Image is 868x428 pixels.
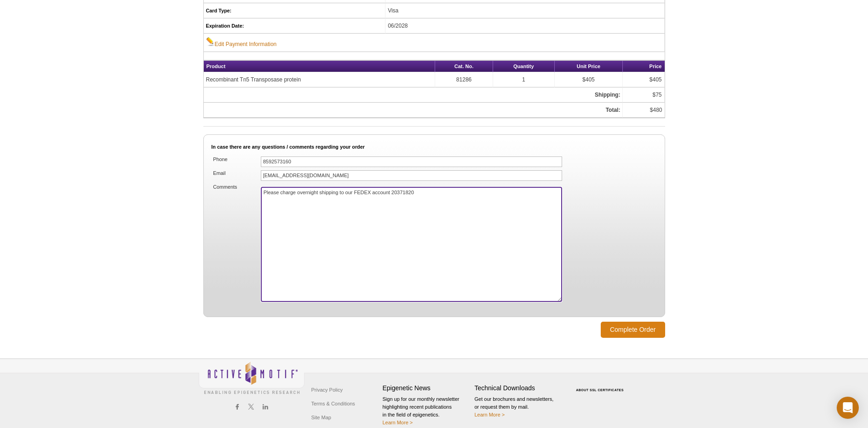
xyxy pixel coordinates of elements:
[206,37,215,46] img: Edit
[595,92,620,98] strong: Shipping:
[212,184,259,190] label: Comments
[567,375,636,395] table: Click to Verify - This site chose Symantec SSL for secure e-commerce and confidential communicati...
[435,72,493,87] td: 81286
[385,3,664,18] td: Visa
[555,72,623,87] td: $405
[623,103,664,118] td: $480
[212,170,259,176] label: Email
[211,143,656,151] h5: In case there are any questions / comments regarding your order
[623,72,664,87] td: $405
[309,383,345,397] a: Privacy Policy
[623,61,664,72] th: Price
[199,359,305,396] img: Active Motif,
[383,420,413,425] a: Learn More >
[837,397,859,419] div: Open Intercom Messenger
[475,395,562,419] p: Get our brochures and newsletters, or request them by mail.
[601,322,665,338] input: Complete Order
[212,156,259,162] label: Phone
[493,61,554,72] th: Quantity
[435,61,493,72] th: Cat. No.
[623,87,664,103] td: $75
[493,72,554,87] td: 1
[576,388,624,392] a: ABOUT SSL CERTIFICATES
[475,384,562,392] h4: Technical Downloads
[383,384,470,392] h4: Epigenetic News
[204,61,435,72] th: Product
[206,37,277,48] a: Edit Payment Information
[606,107,621,113] strong: Total:
[206,6,383,15] h5: Card Type:
[555,61,623,72] th: Unit Price
[383,395,470,427] p: Sign up for our monthly newsletter highlighting recent publications in the field of epigenetics.
[385,18,664,34] td: 06/2028
[204,72,435,87] td: Recombinant Tn5 Transposase protein
[309,411,333,424] a: Site Map
[309,397,357,411] a: Terms & Conditions
[475,412,505,417] a: Learn More >
[206,22,383,30] h5: Expiration Date:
